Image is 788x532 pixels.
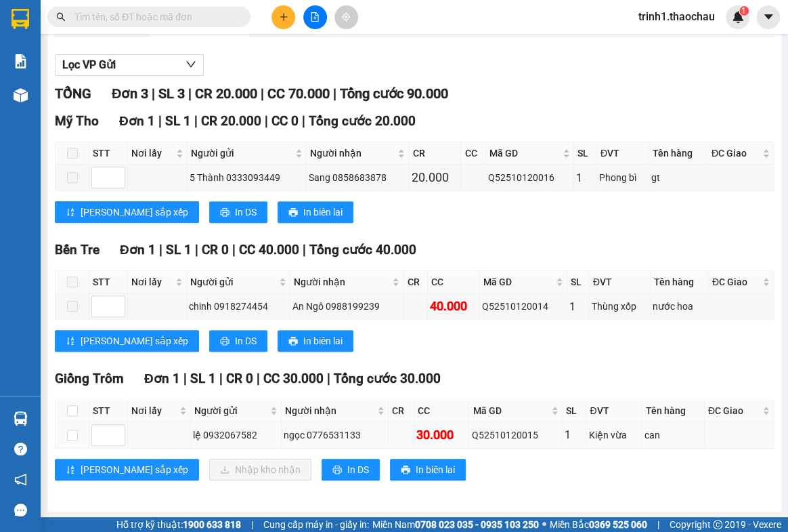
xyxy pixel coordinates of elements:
th: SL [563,400,586,422]
span: | [303,242,306,258]
span: printer [401,465,410,476]
span: Tổng cước 20.000 [309,113,416,129]
span: Lọc VP Gửi [62,56,116,73]
span: copyright [713,520,722,529]
span: | [260,85,263,102]
span: SL 1 [165,113,191,129]
span: CR 0 [202,242,229,258]
span: search [56,12,66,22]
div: Q52510120014 [481,299,564,314]
span: Miền Nam [372,517,539,532]
button: printerIn biên lai [390,459,466,480]
span: file-add [310,12,320,22]
img: solution-icon [14,54,28,68]
span: printer [220,336,229,347]
button: downloadNhập kho nhận [209,459,311,480]
button: plus [271,5,295,29]
span: | [219,371,223,386]
div: Phong bì [599,170,647,185]
span: Nơi lấy [131,403,177,418]
span: | [232,242,236,258]
span: ĐC Giao [712,274,760,289]
span: printer [220,207,229,218]
span: CR 20.000 [194,85,257,102]
span: CR 20.000 [201,113,261,129]
span: Mã GD [483,274,552,289]
div: 30.000 [416,426,466,445]
span: | [195,242,198,258]
div: Q52510120015 [471,428,560,443]
span: | [194,113,198,129]
div: 1 [569,298,587,315]
th: CC [414,400,469,422]
div: ngọc 0776531133 [284,428,387,443]
span: Người gửi [190,274,276,289]
span: Giồng Trôm [55,371,124,386]
span: CC 70.000 [267,85,329,102]
strong: 1900 633 818 [183,519,241,530]
span: | [657,517,659,532]
span: sort-ascending [66,207,75,218]
span: | [159,242,162,258]
span: plus [279,12,288,22]
span: trinh1.thaochau [628,8,726,25]
span: In biên lai [416,462,455,477]
th: ĐVT [597,142,649,165]
span: Hỗ trợ kỹ thuật: [116,517,241,532]
button: printerIn DS [209,201,267,223]
span: CR 0 [226,371,253,386]
span: | [251,517,253,532]
button: printerIn DS [322,459,380,480]
th: STT [89,400,128,422]
span: In biên lai [303,333,343,348]
span: CC 40.000 [239,242,299,258]
button: printerIn biên lai [278,330,353,352]
th: CR [389,400,414,422]
span: | [332,85,336,102]
span: Mã GD [489,146,561,161]
span: CC 30.000 [263,371,324,386]
input: Tìm tên, số ĐT hoặc mã đơn [74,9,234,24]
span: | [188,85,191,102]
span: down [185,59,196,70]
span: ĐC Giao [708,403,760,418]
th: Tên hàng [649,142,708,165]
div: gt [651,170,705,185]
span: printer [288,336,298,347]
button: aim [334,5,358,29]
span: In DS [235,205,257,220]
th: CR [403,271,428,293]
span: Tổng cước 90.000 [339,85,447,102]
td: Q52510120015 [469,422,563,449]
span: Người gửi [194,403,267,418]
button: sort-ascending[PERSON_NAME] sắp xếp [55,330,199,352]
strong: 0708 023 035 - 0935 103 250 [415,519,539,530]
span: Tổng cước 40.000 [309,242,416,258]
span: Tổng cước 30.000 [334,371,441,386]
div: Q52510120016 [488,170,572,185]
span: | [302,113,305,129]
span: caret-down [762,11,774,23]
th: SL [574,142,597,165]
span: printer [288,207,298,218]
img: icon-new-feature [732,11,744,23]
div: 1 [576,169,594,186]
th: CR [409,142,461,165]
th: STT [89,271,128,293]
span: Đơn 3 [112,85,148,102]
span: [PERSON_NAME] sắp xếp [81,462,188,477]
span: Người nhận [310,146,395,161]
td: Q52510120014 [479,293,567,320]
span: Bến Tre [55,242,100,258]
div: An Ngô 0988199239 [292,299,401,314]
span: Miền Bắc [550,517,647,532]
span: question-circle [14,443,27,455]
div: can [644,428,702,443]
th: Tên hàng [642,400,705,422]
span: Người nhận [285,403,375,418]
span: [PERSON_NAME] sắp xếp [81,205,188,220]
button: sort-ascending[PERSON_NAME] sắp xếp [55,201,199,223]
div: Thùng xốp [592,299,648,314]
span: SL 1 [190,371,216,386]
th: ĐVT [586,400,642,422]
